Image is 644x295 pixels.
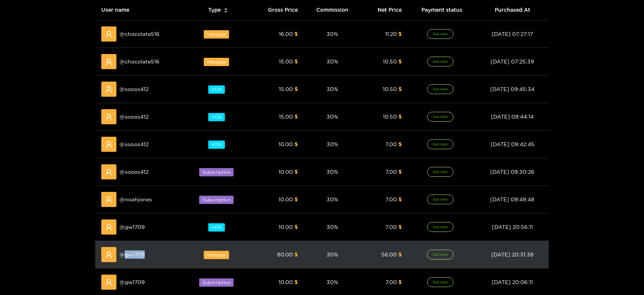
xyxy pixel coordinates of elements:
span: Message [204,30,229,39]
span: @ chocolate516 [119,57,159,66]
span: $ [398,224,402,230]
span: 10.00 [279,169,293,175]
span: user [105,168,113,176]
span: user [105,58,113,66]
span: 10.00 [279,279,293,285]
span: Success [427,167,454,177]
span: $ [294,252,298,257]
span: user [105,279,113,286]
span: 30 % [327,196,338,202]
span: 11.20 [385,31,397,37]
span: 7.00 [385,169,397,175]
span: 30 % [327,279,338,285]
span: @ sooos412 [119,113,149,121]
span: 30 % [327,224,338,230]
span: $ [294,224,298,230]
span: 15.00 [279,86,293,92]
span: Success [427,250,454,259]
span: 30 % [327,114,338,119]
span: Subscription [199,168,234,176]
span: $ [398,86,402,92]
span: Success [427,84,454,94]
span: 10.00 [279,224,293,230]
span: [DATE] 20:31:38 [491,252,534,257]
span: Message [204,251,229,259]
span: caret-down [224,10,228,14]
span: $ [398,279,402,285]
span: $ [294,114,298,119]
span: user [105,224,113,231]
span: $ [398,59,402,64]
span: $ [294,59,298,64]
span: Success [427,139,454,149]
span: @ chocolate516 [119,30,159,38]
span: [DATE] 09:49:48 [490,196,534,202]
span: Success [427,277,454,287]
span: user [105,113,113,121]
span: Type [208,6,221,14]
span: Success [427,29,454,39]
span: user [105,251,113,259]
span: VOD [208,85,225,94]
span: [DATE] 09:45:34 [490,86,534,92]
span: $ [398,169,402,175]
span: Subscription [199,278,234,287]
span: [DATE] 07:25:39 [491,59,534,64]
span: $ [294,279,298,285]
span: Success [427,57,454,66]
span: 15.00 [279,114,293,119]
span: [DATE] 20:56:11 [492,224,533,230]
span: VOD [208,141,225,149]
span: Success [427,112,454,122]
span: VOD [208,223,225,232]
span: 10.50 [383,59,397,64]
span: @ gw1709 [119,223,145,231]
span: user [105,31,113,38]
span: $ [398,252,402,257]
span: @ sooos412 [119,140,149,148]
span: @ gw1709 [119,278,145,286]
span: [DATE] 20:06:11 [492,279,533,285]
span: $ [294,31,298,37]
span: 16.00 [279,31,293,37]
span: [DATE] 07:27:17 [492,31,533,37]
span: [DATE] 09:42:45 [491,141,534,147]
span: 80.00 [277,252,293,257]
span: 30 % [327,141,338,147]
span: 30 % [327,31,338,37]
span: 7.00 [385,196,397,202]
span: Subscription [199,196,234,204]
span: @ noahjones [119,195,152,204]
span: 7.00 [385,224,397,230]
span: $ [398,114,402,119]
span: 30 % [327,86,338,92]
span: 10.00 [279,141,293,147]
span: 10.00 [279,196,293,202]
span: 30 % [327,169,338,175]
span: VOD [208,113,225,121]
span: user [105,86,113,93]
span: @ sooos412 [119,168,149,176]
span: 7.00 [385,279,397,285]
span: $ [398,141,402,147]
span: 56.00 [381,252,397,257]
span: user [105,141,113,148]
span: caret-up [224,7,228,11]
span: Message [204,58,229,66]
span: $ [294,141,298,147]
span: Success [427,222,454,232]
span: user [105,196,113,204]
span: 10.50 [383,86,397,92]
span: [DATE] 09:44:14 [491,114,534,119]
span: $ [398,196,402,202]
span: $ [294,86,298,92]
span: Success [427,195,454,204]
span: [DATE] 09:30:26 [490,169,534,175]
span: $ [294,196,298,202]
span: 30 % [327,59,338,64]
span: @ gw1709 [119,250,145,259]
span: 10.50 [383,114,397,119]
span: @ sooos412 [119,85,149,93]
span: 30 % [327,252,338,257]
span: $ [398,31,402,37]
